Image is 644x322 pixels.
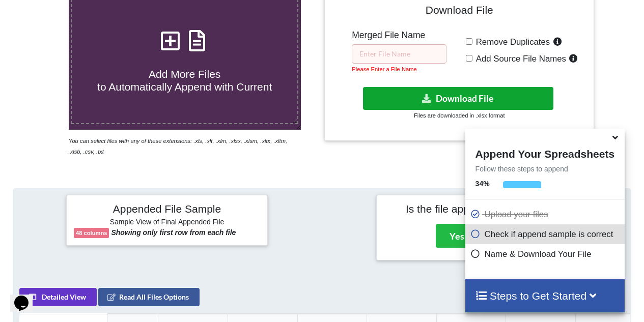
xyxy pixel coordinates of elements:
[475,289,614,302] h4: Steps to Get Started
[472,54,566,64] span: Add Source File Names
[10,281,43,312] iframe: chat widget
[436,224,478,247] button: Yes
[74,218,260,228] h6: Sample View of Final Appended File
[19,288,97,306] button: Detailed View
[76,230,107,236] b: 48 columns
[363,87,554,110] button: Download File
[352,44,446,64] input: Enter File Name
[475,180,490,188] b: 34 %
[465,164,625,174] p: Follow these steps to append
[470,248,622,260] p: Name & Download Your File
[470,228,622,241] p: Check if append sample is correct
[465,145,625,160] h4: Append Your Spreadsheets
[69,138,288,155] i: You can select files with any of these extensions: .xls, .xlt, .xlm, .xlsx, .xlsm, .xltx, .xltm, ...
[384,202,570,215] h4: Is the file appended correctly?
[352,30,446,41] h5: Merged File Name
[98,288,200,306] button: Read All Files Options
[352,66,416,72] small: Please Enter a File Name
[97,68,272,93] span: Add More Files to Automatically Append with Current
[470,208,622,221] p: Upload your files
[111,228,236,237] b: Showing only first row from each file
[74,202,260,217] h4: Appended File Sample
[414,112,505,119] small: Files are downloaded in .xlsx format
[472,37,550,47] span: Remove Duplicates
